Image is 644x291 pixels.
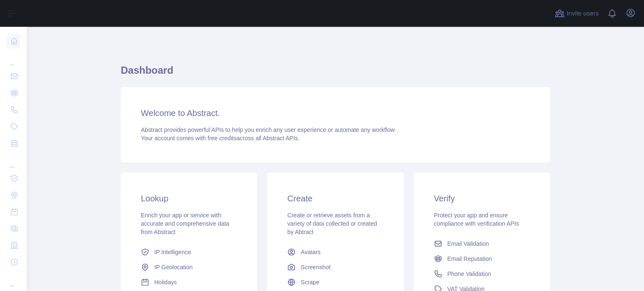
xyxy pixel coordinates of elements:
[287,193,383,204] h3: Create
[287,212,377,235] span: Create or retrieve assets from a variety of data collected or created by Abtract
[434,212,519,227] span: Protect your app and ensure compliance with verification APIs
[301,278,319,286] span: Scrape
[138,245,240,260] a: IP Intelligence
[138,275,240,290] a: Holidays
[154,278,177,286] span: Holidays
[154,248,191,256] span: IP Intelligence
[7,50,20,67] div: ...
[141,126,396,133] span: Abstract provides powerful APIs to help you enrich any user experience or automate any workflow.
[447,270,491,278] span: Phone Validation
[141,193,237,204] h3: Lookup
[431,251,533,266] a: Email Reputation
[553,7,600,20] button: Invite users
[284,245,387,260] a: Avatars
[141,107,530,119] h3: Welcome to Abstract.
[447,255,492,263] span: Email Reputation
[121,64,550,84] h1: Dashboard
[447,239,489,248] span: Email Validation
[7,271,20,288] div: ...
[138,260,240,275] a: IP Geolocation
[566,9,599,18] span: Invite users
[208,135,236,142] span: free credits
[141,135,299,142] span: Your account comes with across all Abstract APIs.
[284,275,387,290] a: Scrape
[301,263,330,271] span: Screenshot
[301,248,320,256] span: Avatars
[431,266,533,281] a: Phone Validation
[154,263,193,271] span: IP Geolocation
[431,236,533,251] a: Email Validation
[7,152,20,169] div: ...
[141,212,229,235] span: Enrich your app or service with accurate and comprehensive data from Abstract
[284,260,387,275] a: Screenshot
[434,193,530,204] h3: Verify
